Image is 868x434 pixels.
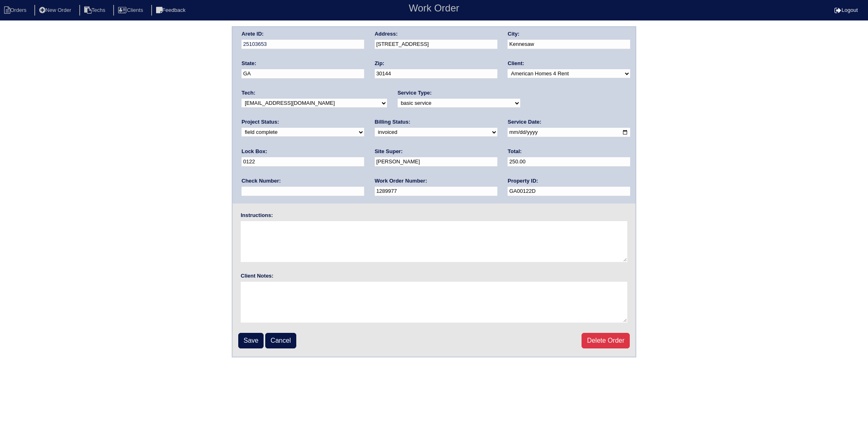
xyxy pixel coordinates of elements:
a: Cancel [265,333,296,348]
label: Work Order Number: [375,177,427,185]
label: Zip: [375,60,385,67]
label: Check Number: [242,177,281,185]
label: Site Super: [375,148,403,155]
label: Service Type: [398,89,432,97]
a: Logout [834,7,858,13]
a: Clients [113,7,150,13]
label: City: [508,30,519,38]
label: Project Status: [242,118,279,126]
label: Service Date: [508,118,541,126]
input: Enter a location [375,40,497,49]
label: Client: [508,60,524,67]
label: Total: [508,148,521,155]
label: Tech: [242,89,255,97]
label: State: [242,60,256,67]
label: Client Notes: [241,272,273,280]
li: New Order [34,5,78,16]
label: Instructions: [241,212,273,219]
label: Property ID: [508,177,538,185]
a: New Order [34,7,78,13]
li: Feedback [151,5,192,16]
input: Save [238,333,264,348]
li: Techs [79,5,112,16]
a: Techs [79,7,112,13]
label: Billing Status: [375,118,410,126]
label: Address: [375,30,398,38]
a: Delete Order [582,333,630,348]
li: Clients [113,5,150,16]
label: Arete ID: [242,30,264,38]
label: Lock Box: [242,148,267,155]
